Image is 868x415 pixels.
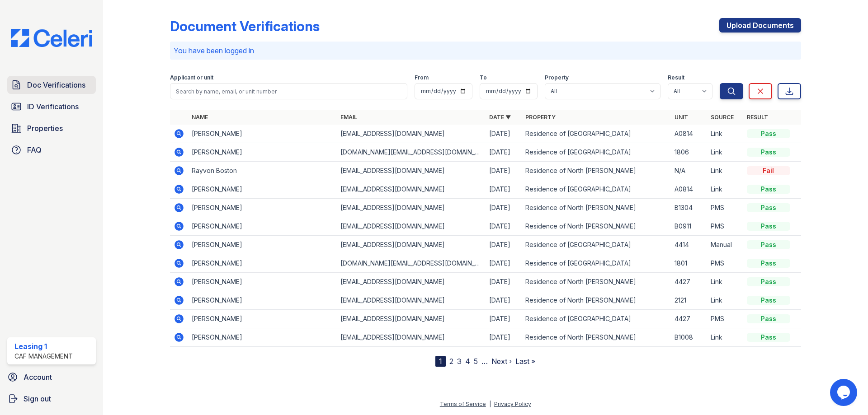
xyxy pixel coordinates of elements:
[188,310,337,328] td: [PERSON_NAME]
[747,129,790,138] div: Pass
[747,166,790,175] div: Fail
[522,310,670,328] td: Residence of [GEOGRAPHIC_DATA]
[170,18,320,34] div: Document Verifications
[747,296,790,305] div: Pass
[7,141,96,159] a: FAQ
[747,222,790,231] div: Pass
[747,259,790,268] div: Pass
[337,162,486,180] td: [EMAIL_ADDRESS][DOMAIN_NAME]
[170,74,213,81] label: Applicant or unit
[486,291,522,310] td: [DATE]
[707,310,743,328] td: PMS
[188,291,337,310] td: [PERSON_NAME]
[747,185,790,194] div: Pass
[340,114,357,121] a: Email
[747,240,790,249] div: Pass
[24,393,51,404] span: Sign out
[188,254,337,273] td: [PERSON_NAME]
[188,328,337,347] td: [PERSON_NAME]
[522,199,670,217] td: Residence of North [PERSON_NAME]
[188,143,337,162] td: [PERSON_NAME]
[14,352,73,361] div: CAF Management
[747,148,790,157] div: Pass
[27,123,63,134] span: Properties
[486,180,522,199] td: [DATE]
[486,217,522,236] td: [DATE]
[707,254,743,273] td: PMS
[337,125,486,143] td: [EMAIL_ADDRESS][DOMAIN_NAME]
[522,273,670,291] td: Residence of North [PERSON_NAME]
[707,273,743,291] td: Link
[671,162,707,180] td: N/A
[671,143,707,162] td: 1806
[481,356,488,367] span: …
[7,119,96,137] a: Properties
[192,114,208,121] a: Name
[474,357,478,366] a: 5
[457,357,462,366] a: 3
[747,114,768,121] a: Result
[337,273,486,291] td: [EMAIL_ADDRESS][DOMAIN_NAME]
[668,74,684,81] label: Result
[174,45,797,56] p: You have been logged in
[337,180,486,199] td: [EMAIL_ADDRESS][DOMAIN_NAME]
[435,356,446,367] div: 1
[671,217,707,236] td: B0911
[188,180,337,199] td: [PERSON_NAME]
[24,372,52,382] span: Account
[188,236,337,254] td: [PERSON_NAME]
[671,254,707,273] td: 1801
[486,254,522,273] td: [DATE]
[4,29,99,47] img: CE_Logo_Blue-a8612792a0a2168367f1c8372b55b34899dd931a85d93a1a3d3e32e68fde9ad4.png
[671,273,707,291] td: 4427
[337,310,486,328] td: [EMAIL_ADDRESS][DOMAIN_NAME]
[671,236,707,254] td: 4414
[747,314,790,323] div: Pass
[337,254,486,273] td: [DOMAIN_NAME][EMAIL_ADDRESS][DOMAIN_NAME]
[486,125,522,143] td: [DATE]
[707,291,743,310] td: Link
[489,401,491,407] div: |
[522,125,670,143] td: Residence of [GEOGRAPHIC_DATA]
[486,328,522,347] td: [DATE]
[486,199,522,217] td: [DATE]
[707,180,743,199] td: Link
[188,273,337,291] td: [PERSON_NAME]
[337,217,486,236] td: [EMAIL_ADDRESS][DOMAIN_NAME]
[415,74,429,81] label: From
[188,125,337,143] td: [PERSON_NAME]
[707,217,743,236] td: PMS
[465,357,470,366] a: 4
[707,199,743,217] td: PMS
[4,390,99,408] a: Sign out
[486,310,522,328] td: [DATE]
[671,291,707,310] td: 2121
[449,357,453,366] a: 2
[522,328,670,347] td: Residence of North [PERSON_NAME]
[747,333,790,342] div: Pass
[522,143,670,162] td: Residence of [GEOGRAPHIC_DATA]
[830,379,859,406] iframe: chat widget
[14,341,73,352] div: Leasing 1
[711,114,734,121] a: Source
[671,125,707,143] td: A0814
[188,217,337,236] td: [PERSON_NAME]
[515,357,535,366] a: Last »
[522,291,670,310] td: Residence of North [PERSON_NAME]
[671,310,707,328] td: 4427
[486,273,522,291] td: [DATE]
[486,162,522,180] td: [DATE]
[671,328,707,347] td: B1008
[707,162,743,180] td: Link
[522,217,670,236] td: Residence of North [PERSON_NAME]
[486,236,522,254] td: [DATE]
[491,357,512,366] a: Next ›
[747,203,790,212] div: Pass
[337,328,486,347] td: [EMAIL_ADDRESS][DOMAIN_NAME]
[170,83,407,99] input: Search by name, email, or unit number
[522,236,670,254] td: Residence of [GEOGRAPHIC_DATA]
[675,114,688,121] a: Unit
[522,254,670,273] td: Residence of [GEOGRAPHIC_DATA]
[440,401,486,407] a: Terms of Service
[707,328,743,347] td: Link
